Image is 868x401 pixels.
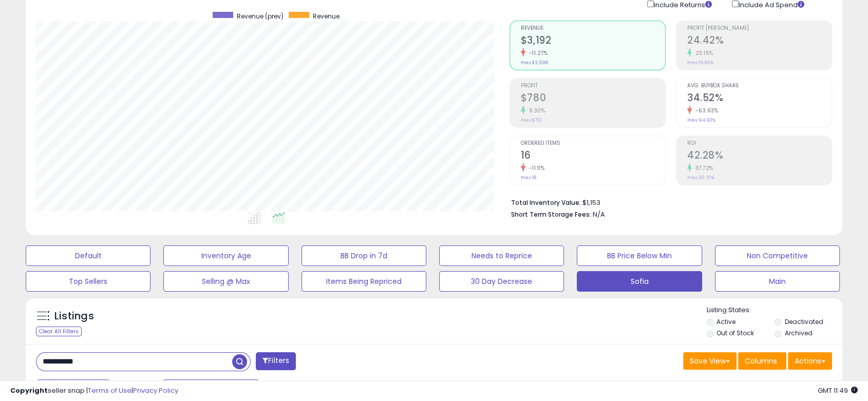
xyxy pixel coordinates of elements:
[716,317,735,326] label: Active
[511,210,591,219] b: Short Term Storage Fees:
[521,149,665,163] h2: 16
[687,149,832,163] h2: 42.28%
[683,352,737,370] button: Save View
[525,164,545,172] small: -11.11%
[687,26,832,31] span: Profit [PERSON_NAME]
[521,117,542,123] small: Prev: $713
[687,92,832,106] h2: 34.52%
[745,356,777,366] span: Columns
[10,386,48,395] strong: Copyright
[785,317,823,326] label: Deactivated
[301,245,426,266] button: BB Drop in 7d
[593,209,605,219] span: N/A
[687,141,832,146] span: ROI
[521,92,665,106] h2: $780
[707,305,842,315] p: Listing States:
[163,271,288,292] button: Selling @ Max
[521,83,665,89] span: Profit
[521,60,548,66] small: Prev: $3,598
[525,107,545,114] small: 9.30%
[687,34,832,48] h2: 24.42%
[687,175,714,181] small: Prev: 30.70%
[163,379,259,397] button: [DATE]-11 - Aug-09
[525,49,548,57] small: -11.27%
[715,271,840,292] button: Main
[692,164,713,172] small: 37.72%
[54,309,94,323] h5: Listings
[818,386,858,395] span: 2025-09-9 11:49 GMT
[577,245,702,266] button: BB Price Below Min
[715,245,840,266] button: Non Competitive
[738,352,786,370] button: Columns
[313,12,339,21] span: Revenue
[37,379,110,397] button: Last 30 Days
[521,26,665,31] span: Revenue
[521,34,665,48] h2: $3,192
[521,175,536,181] small: Prev: 18
[26,245,150,266] button: Default
[687,60,713,66] small: Prev: 19.83%
[521,141,665,146] span: Ordered Items
[163,245,288,266] button: Inventory Age
[788,352,832,370] button: Actions
[88,386,131,395] a: Terms of Use
[237,12,284,21] span: Revenue (prev)
[687,117,715,123] small: Prev: 94.92%
[511,196,824,208] li: $1,153
[36,327,82,336] div: Clear All Filters
[301,271,426,292] button: Items Being Repriced
[10,386,178,396] div: seller snap | |
[256,352,296,370] button: Filters
[439,271,564,292] button: 30 Day Decrease
[133,386,178,395] a: Privacy Policy
[692,107,719,114] small: -63.63%
[577,271,702,292] button: Sofia
[692,49,713,57] small: 23.15%
[511,198,581,207] b: Total Inventory Value:
[785,329,813,337] label: Archived
[26,271,150,292] button: Top Sellers
[687,83,832,89] span: Avg. Buybox Share
[716,329,754,337] label: Out of Stock
[439,245,564,266] button: Needs to Reprice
